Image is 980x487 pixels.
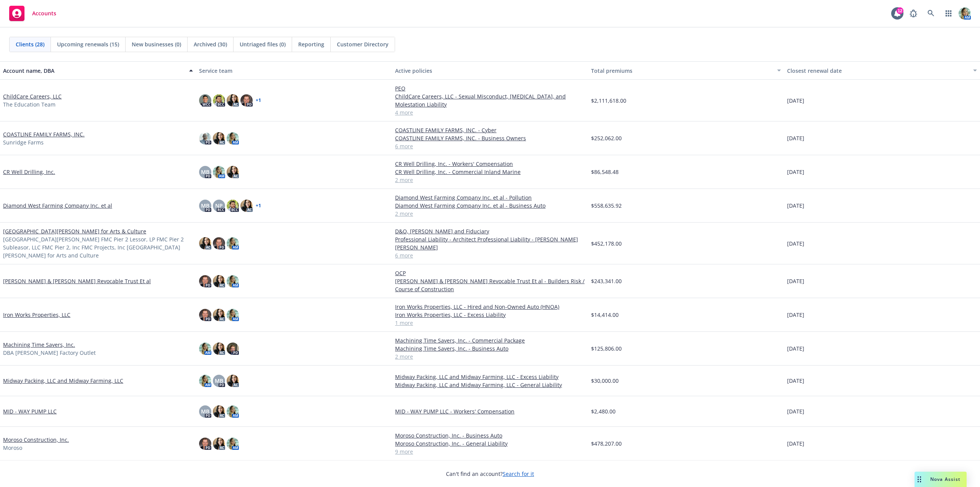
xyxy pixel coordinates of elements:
img: photo [227,309,239,321]
div: Service team [199,67,389,75]
span: [DATE] [787,202,804,210]
img: photo [213,438,225,450]
span: DBA [PERSON_NAME] Factory Outlet [3,349,96,357]
img: photo [227,343,239,355]
a: 6 more [395,142,585,150]
img: photo [227,375,239,387]
span: [GEOGRAPHIC_DATA][PERSON_NAME] FMC Pier 2 Lessor, LP FMC Pier 2 Subleasor, LLC FMC Pier 2, Inc FM... [3,235,193,259]
a: Machining Time Savers, Inc. - Commercial Package [395,336,585,344]
button: Active policies [392,61,588,80]
span: Upcoming renewals (15) [57,40,119,48]
span: [DATE] [787,439,804,448]
div: Drag to move [915,472,924,487]
a: [PERSON_NAME] & [PERSON_NAME] Revocable Trust Et al [3,277,151,285]
span: [DATE] [787,407,804,415]
span: [DATE] [787,311,804,319]
img: photo [227,132,239,144]
span: $86,548.48 [591,168,619,176]
a: Moroso Construction, Inc. - Business Auto [395,431,585,439]
span: Untriaged files (0) [240,40,286,48]
span: Clients (28) [16,40,44,48]
a: 2 more [395,353,585,361]
a: Midway Packing, LLC and Midway Farming, LLC - General Liability [395,381,585,389]
span: Sunridge Farms [3,138,44,146]
img: photo [199,94,211,107]
a: D&O, [PERSON_NAME] and Fiduciary [395,227,585,235]
img: photo [227,438,239,450]
a: Iron Works Properties, LLC - Hired and Non-Owned Auto (HNOA) [395,303,585,311]
span: $2,480.00 [591,407,616,415]
img: photo [227,200,239,212]
img: photo [213,275,225,287]
a: Professional Liability - Architect Professional Liability - [PERSON_NAME] [PERSON_NAME] [395,235,585,251]
a: 2 more [395,210,585,218]
span: The Education Team [3,100,56,108]
img: photo [227,237,239,249]
a: 1 more [395,319,585,327]
span: [DATE] [787,377,804,385]
img: photo [959,7,971,20]
a: Midway Packing, LLC and Midway Farming, LLC - Excess Liability [395,373,585,381]
img: photo [213,166,225,178]
a: CR Well Drilling, Inc. [3,168,55,176]
img: photo [213,237,225,249]
a: MID - WAY PUMP LLC [3,407,57,415]
a: Accounts [6,3,59,24]
img: photo [240,200,253,212]
a: COASTLINE FAMILY FARMS, INC. - Business Owners [395,134,585,142]
span: $125,806.00 [591,344,622,353]
img: photo [199,343,211,355]
span: NP [215,202,223,210]
img: photo [199,375,211,387]
a: CR Well Drilling, Inc. - Workers' Compensation [395,160,585,168]
span: Archived (30) [194,40,227,48]
img: photo [227,166,239,178]
a: CR Well Drilling, Inc. - Commercial Inland Marine [395,168,585,176]
span: [DATE] [787,168,804,176]
a: 6 more [395,251,585,259]
a: Moroso Construction, Inc. - General Liability [395,439,585,448]
img: photo [213,309,225,321]
span: $14,414.00 [591,311,619,319]
a: COASTLINE FAMILY FARMS, INC. - Cyber [395,126,585,134]
span: MB [201,407,209,415]
img: photo [227,275,239,287]
a: 9 more [395,448,585,456]
span: [DATE] [787,239,804,248]
span: $452,178.00 [591,239,622,248]
img: photo [213,94,225,107]
a: 2 more [395,176,585,184]
a: [PERSON_NAME] & [PERSON_NAME] Revocable Trust Et al - Builders Risk / Course of Construction [395,277,585,293]
a: Diamond West Farming Company Inc. et al - Business Auto [395,202,585,210]
a: Machining Time Savers, Inc. - Business Auto [395,344,585,353]
a: COASTLINE FAMILY FARMS, INC. [3,130,85,138]
button: Total premiums [588,61,784,80]
img: photo [199,132,211,144]
span: New businesses (0) [132,40,181,48]
img: photo [213,405,225,418]
a: Search [923,6,939,21]
button: Nova Assist [915,472,967,487]
span: MB [201,168,209,176]
a: Diamond West Farming Company Inc. et al - Pollution [395,193,585,202]
span: [DATE] [787,134,804,142]
img: photo [199,237,211,249]
span: $478,207.00 [591,439,622,448]
a: Iron Works Properties, LLC [3,311,70,319]
a: Search for it [503,470,534,477]
span: [DATE] [787,97,804,105]
a: + 1 [256,98,261,103]
span: MB [201,202,209,210]
a: Machining Time Savers, Inc. [3,341,75,349]
span: $30,000.00 [591,377,619,385]
a: ChildCare Careers, LLC - Sexual Misconduct, [MEDICAL_DATA], and Molestation Liability [395,92,585,108]
span: $252,062.00 [591,134,622,142]
img: photo [199,309,211,321]
img: photo [199,438,211,450]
